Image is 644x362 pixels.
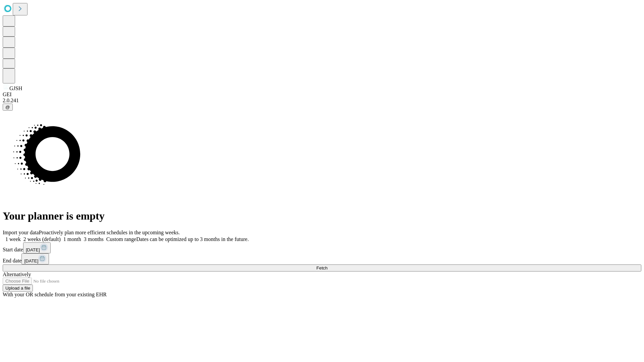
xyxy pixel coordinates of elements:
button: Upload a file [3,285,33,292]
span: 1 week [5,236,21,242]
span: GJSH [9,85,22,91]
div: 2.0.241 [3,98,641,104]
span: With your OR schedule from your existing EHR [3,292,107,297]
span: Import your data [3,230,39,235]
h1: Your planner is empty [3,210,641,222]
span: Custom range [106,236,136,242]
span: 1 month [63,236,81,242]
span: [DATE] [26,247,40,252]
span: 3 months [84,236,104,242]
span: Alternatively [3,271,31,277]
span: Proactively plan more efficient schedules in the upcoming weeks. [39,230,180,235]
div: Start date [3,242,641,253]
div: End date [3,253,641,264]
span: @ [5,105,10,110]
button: [DATE] [23,242,51,253]
span: 2 weeks (default) [23,236,61,242]
button: Fetch [3,264,641,271]
button: [DATE] [21,253,49,264]
span: [DATE] [24,258,38,263]
div: GEI [3,92,641,98]
button: @ [3,104,13,111]
span: Fetch [316,265,327,270]
span: Dates can be optimized up to 3 months in the future. [136,236,249,242]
